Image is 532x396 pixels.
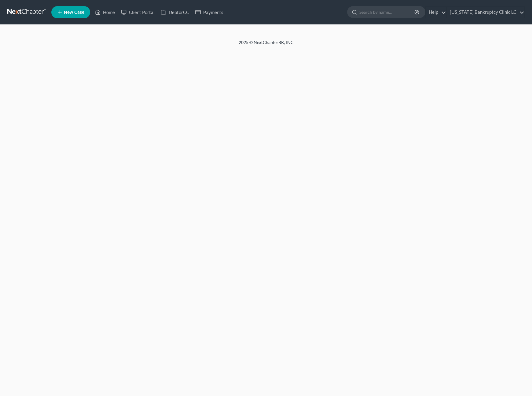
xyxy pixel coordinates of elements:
[92,39,440,50] div: 2025 © NextChapterBK, INC
[426,7,446,18] a: Help
[192,7,226,18] a: Payments
[64,10,84,15] span: New Case
[158,7,192,18] a: DebtorCC
[92,7,118,18] a: Home
[118,7,158,18] a: Client Portal
[359,6,415,18] input: Search by name...
[447,7,524,18] a: [US_STATE] Bankruptcy Clinic LC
